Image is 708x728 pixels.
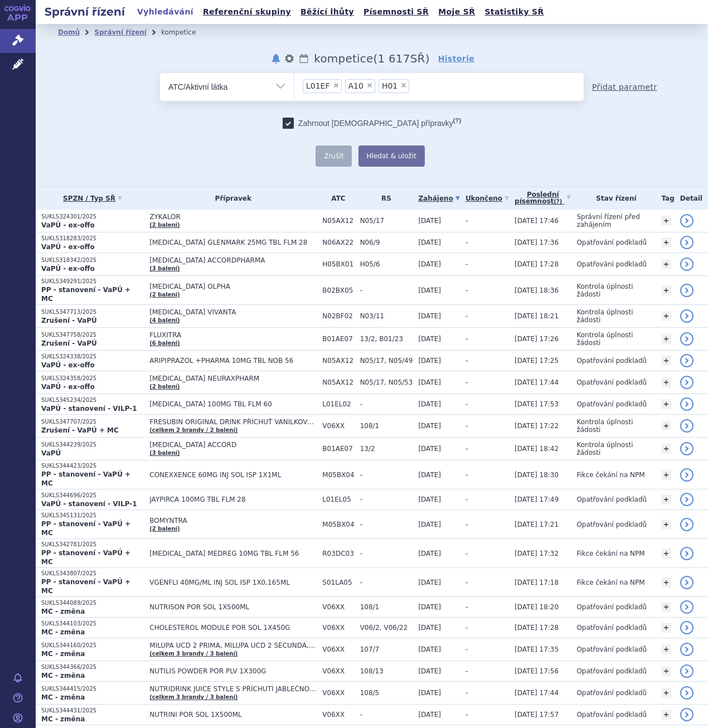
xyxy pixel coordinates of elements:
[144,187,317,210] th: Přípravek
[680,493,694,506] a: detail
[680,419,694,433] a: detail
[680,284,694,297] a: detail
[509,232,571,253] td: [DATE] 17:36
[360,689,413,697] span: 108/5
[149,400,317,408] span: [MEDICAL_DATA] 100MG TBL FLM 60
[661,602,671,612] a: +
[460,415,509,438] td: -
[360,422,413,430] span: 108/1
[41,578,130,595] strong: PP - stanovení - VaPÚ + MC
[509,276,571,305] td: [DATE] 18:36
[41,317,97,324] strong: Zrušení - VaPÚ
[554,198,562,205] abbr: (?)
[509,438,571,460] td: [DATE] 18:42
[149,213,317,221] span: ZYKALOR
[94,28,147,36] a: Správní řízení
[149,603,317,611] span: NUTRISON POR SOL 1X500ML
[571,371,656,394] td: Opatřování podkladů
[360,579,413,586] span: -
[270,52,282,65] button: notifikace
[509,489,571,510] td: [DATE] 17:49
[322,689,354,697] span: V06XX
[460,489,509,510] td: -
[661,356,671,366] a: +
[680,643,694,656] a: detail
[322,603,354,611] span: V06XX
[149,651,237,657] a: (celkem 3 brandy / 3 balení)
[680,309,694,323] a: detail
[509,328,571,351] td: [DATE] 17:26
[322,400,354,408] span: L01EL02
[283,118,461,129] label: Zahrnout [DEMOGRAPHIC_DATA] přípravky
[413,661,459,682] td: [DATE]
[149,418,317,426] span: FRESUBIN ORIGINAL DRINK PŘÍCHUŤ VANILKOVÁ, FRESUBIN ORIGINAL DRINK PŘÍCHUŤ ČOKOLÁDOVÁ
[680,397,694,411] a: detail
[322,445,354,453] span: B01AE07
[322,239,354,246] span: N06AX22
[460,351,509,371] td: -
[571,187,656,210] th: Stav řízení
[460,510,509,539] td: -
[36,4,134,20] h2: Správní řízení
[41,353,144,361] p: SUKLS324338/2025
[661,710,671,720] a: +
[360,711,413,719] span: -
[149,694,237,700] a: (celkem 3 brandy / 3 balení)
[571,489,656,510] td: Opatřování podkladů
[661,311,671,321] a: +
[680,376,694,389] a: detail
[680,664,694,678] a: detail
[460,568,509,597] td: -
[509,371,571,394] td: [DATE] 17:44
[360,550,413,557] span: -
[571,328,656,351] td: Kontrola úplnosti žádosti
[41,599,144,607] p: SUKLS344089/2025
[460,394,509,415] td: -
[41,405,137,412] strong: VaPÚ - stanovení - VILP-1
[571,510,656,539] td: Opatřování podkladů
[366,82,373,89] span: ×
[41,500,137,508] strong: VaPÚ - stanovení - VILP-1
[680,236,694,249] a: detail
[348,82,363,90] span: A10
[149,624,317,632] span: CHOLESTEROL MODULE POR SOL 1X450G
[41,520,130,537] strong: PP - stanovení - VaPÚ + MC
[317,187,354,210] th: ATC
[509,415,571,438] td: [DATE] 17:22
[322,335,354,343] span: B01AE07
[41,650,85,658] strong: MC - změna
[322,287,354,294] span: B02BX05
[460,618,509,638] td: -
[149,283,317,290] span: [MEDICAL_DATA] OLPHA
[322,496,354,503] span: L01EL05
[571,394,656,415] td: Opatřování podkladů
[509,305,571,328] td: [DATE] 18:21
[413,232,459,253] td: [DATE]
[41,221,95,229] strong: VaPÚ - ex-offo
[41,361,95,369] strong: VaPÚ - ex-offo
[149,427,237,433] a: (celkem 2 brandy / 2 balení)
[435,4,478,20] a: Moje SŘ
[161,24,211,41] li: kompetice
[680,708,694,721] a: detail
[149,256,317,264] span: [MEDICAL_DATA] ACCORDPHARMA
[360,357,413,365] span: N05/17, N05/49
[460,661,509,682] td: -
[360,239,413,246] span: N06/9
[509,253,571,276] td: [DATE] 17:28
[460,682,509,705] td: -
[413,568,459,597] td: [DATE]
[41,383,95,391] strong: VaPÚ - ex-offo
[661,285,671,295] a: +
[413,539,459,568] td: [DATE]
[360,471,413,479] span: -
[509,705,571,725] td: [DATE] 17:57
[358,145,425,167] button: Hledat & uložit
[509,618,571,638] td: [DATE] 17:28
[149,517,317,525] span: BOMYNTRA
[680,547,694,560] a: detail
[661,259,671,269] a: +
[661,549,671,559] a: +
[460,253,509,276] td: -
[149,384,180,390] a: (2 balení)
